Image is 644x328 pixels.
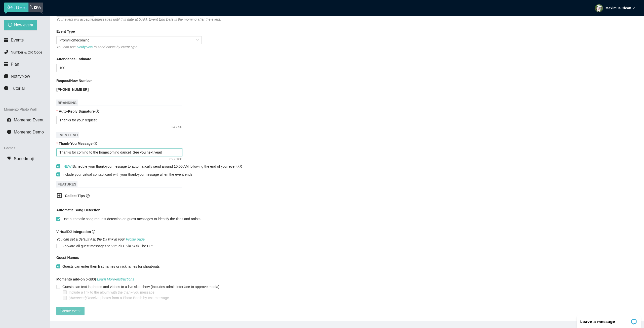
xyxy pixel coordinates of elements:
[59,142,92,146] b: Thank-You Message
[7,118,11,122] span: camera
[11,86,25,91] span: Tutorial
[59,109,95,113] b: Auto-Reply Signature
[116,277,134,281] a: Instructions
[56,29,75,34] b: Event Type
[77,45,93,49] a: NotifyNow
[126,237,145,241] a: Profile page
[62,164,72,168] span: [NEW]
[56,132,79,138] span: EVENT END
[14,130,44,134] span: Momento Demo
[11,62,19,67] span: Plan
[14,22,33,28] span: New event
[56,17,221,21] i: Your event will accept text messages until this date at 5 AM. Event End Date is the morning after...
[62,172,192,176] span: Include your virtual contact card with your thank-you message when the event ends
[57,193,62,198] span: plus-square
[11,50,42,54] span: Number & QR Code
[56,100,78,106] span: BRANDING
[62,164,242,168] span: Schedule your thank-you message to automatically send around 10:00 AM following the end of your e...
[56,56,91,62] b: Attendance Estimate
[7,130,11,134] span: info-circle
[59,36,199,44] span: Prom/Homecoming
[4,3,43,14] img: RequestNow
[56,237,145,241] i: You can set a default Ask the DJ link in your
[4,50,8,54] span: phone
[56,78,92,83] b: RequestNow Number
[8,23,12,28] span: plus-circle
[65,194,85,198] b: Collect Tips
[56,207,100,213] b: Automatic Song Detection
[56,44,202,50] div: You can use to send blasts by event type
[56,181,77,188] span: FEATURES
[92,230,95,233] span: question-circle
[7,156,11,161] span: trophy
[56,307,85,315] button: Create event
[4,62,8,66] span: credit-card
[56,87,89,91] b: [PHONE_NUMBER]
[60,243,155,249] span: Forward all guest messages to VirtualDJ via "Ask The DJ"
[632,7,635,9] span: down
[14,118,44,122] span: Momento Event
[56,148,182,156] textarea: Thanks for coming to the homecoming dance! See you next year!
[86,194,90,198] span: question-circle
[56,230,91,234] b: VirtualDJ Integration
[606,6,631,10] strong: Maximus Clean
[67,295,171,301] span: Receive photos from a Photo Booth by text message
[60,264,162,269] span: Guests can enter their first names or nicknames for shout-outs
[11,74,30,79] span: NotifyNow
[573,312,644,328] iframe: LiveChat chat widget
[60,308,80,314] span: Create event
[56,116,182,124] textarea: Thanks for your request!
[69,296,87,300] i: (Advanced)
[94,142,97,145] span: question-circle
[96,110,99,113] span: question-circle
[4,86,8,90] span: info-circle
[60,216,203,222] span: Use automatic song request detection on guest messages to identify the titles and artists
[53,190,179,202] div: Collect Tipsquestion-circle
[4,20,37,30] button: plus-circleNew event
[97,277,134,281] i: -
[60,284,221,290] span: Guests can text in photos and videos to a live slideshow (Includes admin interface to approve media)
[11,38,24,42] span: Events
[97,277,115,281] a: Learn More
[4,74,8,78] span: message
[595,4,603,12] img: ACg8ocKvMLxJsTDqE32xSOC7ah6oeuB-HR74aes2pRaVS42AcLQHjC0n=s96-c
[56,276,134,282] span: (+$80)
[238,165,242,168] span: question-circle
[14,156,34,161] span: Speedmoji
[56,256,79,260] b: Guest Names
[56,277,85,281] b: Momento add-on
[67,290,156,295] span: Include a link to the album with the thank-you message
[4,38,8,42] span: calendar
